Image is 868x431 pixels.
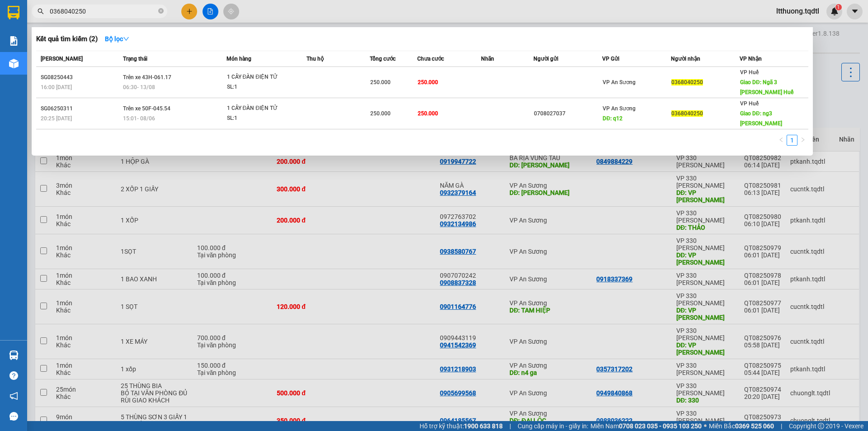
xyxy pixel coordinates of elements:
[158,7,164,16] span: close-circle
[9,59,19,68] img: warehouse-icon
[123,36,129,42] span: down
[417,56,444,62] span: Chưa cước
[227,72,295,82] div: 1 CÂY ĐÀN ĐIỆN TỬ
[36,34,98,44] h3: Kết quả tìm kiếm ( 2 )
[123,74,171,81] span: Trên xe 43H-061.17
[123,56,147,62] span: Trạng thái
[226,56,251,62] span: Món hàng
[740,110,782,127] span: Giao DĐ: ng3 [PERSON_NAME]
[418,79,438,85] span: 250.000
[740,100,759,107] span: VP Huế
[603,105,636,112] span: VP An Sương
[787,135,797,145] a: 1
[740,56,762,62] span: VP Nhận
[671,56,700,62] span: Người nhận
[227,114,295,123] div: SL: 1
[98,32,137,46] button: Bộ lọcdown
[123,115,155,122] span: 15:01 - 08/06
[787,135,797,146] li: 1
[50,6,156,16] input: Tìm tên, số ĐT hoặc mã đơn
[105,35,129,43] strong: Bộ lọc
[9,392,18,400] span: notification
[158,8,164,14] span: close-circle
[38,8,44,14] span: search
[603,115,623,122] span: DĐ: q12
[602,56,619,62] span: VP Gửi
[123,105,170,112] span: Trên xe 50F-045.54
[370,110,391,117] span: 250.000
[778,137,784,142] span: left
[9,36,19,46] img: solution-icon
[603,79,636,85] span: VP An Sương
[41,104,120,114] div: SG06250311
[41,56,83,62] span: [PERSON_NAME]
[797,135,808,146] li: Next Page
[671,79,703,85] span: 0368040250
[418,110,438,117] span: 250.000
[533,56,558,62] span: Người gửi
[227,104,295,114] div: 1 CÂY ĐÀN ĐIỆN TỬ
[41,73,120,82] div: SG08250443
[534,109,602,118] div: 0708027037
[370,79,391,85] span: 250.000
[8,6,19,19] img: logo-vxr
[123,84,155,90] span: 06:30 - 13/08
[776,135,787,146] button: left
[776,135,787,146] li: Previous Page
[9,371,18,380] span: question-circle
[370,56,396,62] span: Tổng cước
[307,56,324,62] span: Thu hộ
[41,115,72,122] span: 20:25 [DATE]
[481,56,494,62] span: Nhãn
[797,135,808,146] button: right
[9,412,18,421] span: message
[41,84,72,90] span: 16:00 [DATE]
[800,137,806,142] span: right
[740,79,793,95] span: Giao DĐ: Ngã 3 [PERSON_NAME] Huế
[227,82,295,92] div: SL: 1
[740,69,759,76] span: VP Huế
[9,350,19,360] img: warehouse-icon
[671,110,703,117] span: 0368040250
